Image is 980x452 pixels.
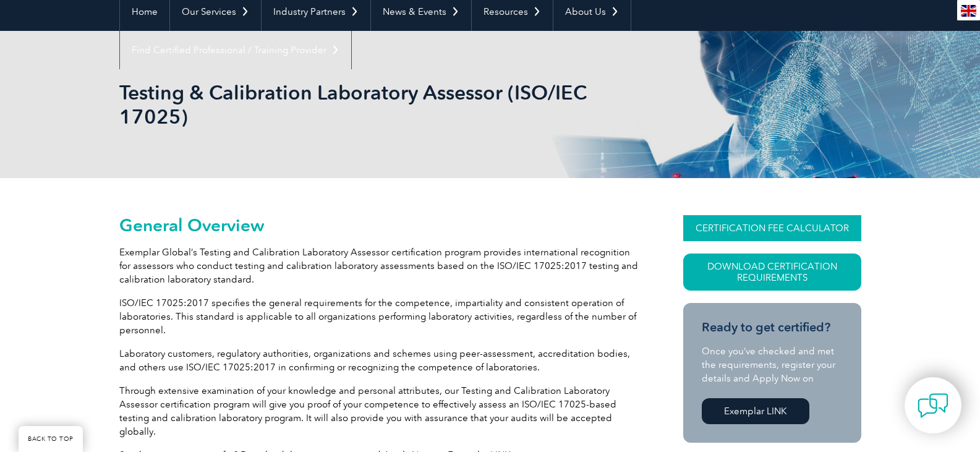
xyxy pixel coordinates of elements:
p: ISO/IEC 17025:2017 specifies the general requirements for the competence, impartiality and consis... [119,296,639,337]
p: Through extensive examination of your knowledge and personal attributes, our Testing and Calibrat... [119,384,639,438]
a: Download Certification Requirements [683,254,861,291]
p: Laboratory customers, regulatory authorities, organizations and schemes using peer-assessment, ac... [119,347,639,374]
h2: General Overview [119,215,639,235]
p: Once you’ve checked and met the requirements, register your details and Apply Now on [702,344,843,385]
a: Find Certified Professional / Training Provider [120,31,351,69]
a: CERTIFICATION FEE CALCULATOR [683,215,861,241]
h1: Testing & Calibration Laboratory Assessor (ISO/IEC 17025) [119,80,594,129]
a: Exemplar LINK [702,398,809,424]
img: contact-chat.png [918,390,948,421]
img: en [961,5,976,17]
h3: Ready to get certified? [702,320,843,335]
p: Exemplar Global’s Testing and Calibration Laboratory Assessor certification program provides inte... [119,245,639,286]
a: BACK TO TOP [19,426,83,452]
